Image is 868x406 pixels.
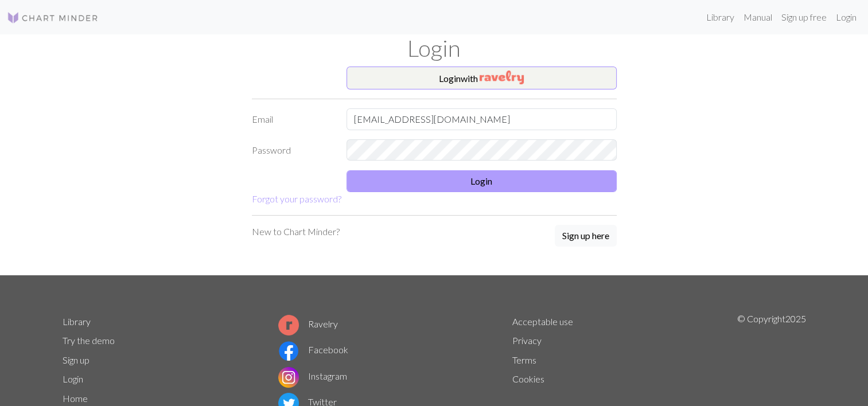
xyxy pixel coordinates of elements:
[63,354,89,365] a: Sign up
[702,6,739,29] a: Library
[278,370,347,381] a: Instagram
[555,225,617,248] a: Sign up here
[512,316,573,327] a: Acceptable use
[347,67,617,89] button: Loginwith
[245,108,340,130] label: Email
[245,139,340,161] label: Password
[63,373,83,384] a: Login
[7,11,99,25] img: Logo
[512,373,544,384] a: Cookies
[512,335,542,346] a: Privacy
[555,225,617,247] button: Sign up here
[278,318,338,329] a: Ravelry
[63,316,91,327] a: Library
[56,34,813,62] h1: Login
[252,225,340,239] p: New to Chart Minder?
[777,6,831,29] a: Sign up free
[347,170,617,192] button: Login
[512,354,536,365] a: Terms
[278,315,299,335] img: Ravelry logo
[831,6,861,29] a: Login
[739,6,777,29] a: Manual
[480,71,524,84] img: Ravelry
[252,193,341,204] a: Forgot your password?
[63,335,115,346] a: Try the demo
[278,341,299,361] img: Facebook logo
[278,344,348,355] a: Facebook
[63,393,88,404] a: Home
[278,367,299,388] img: Instagram logo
